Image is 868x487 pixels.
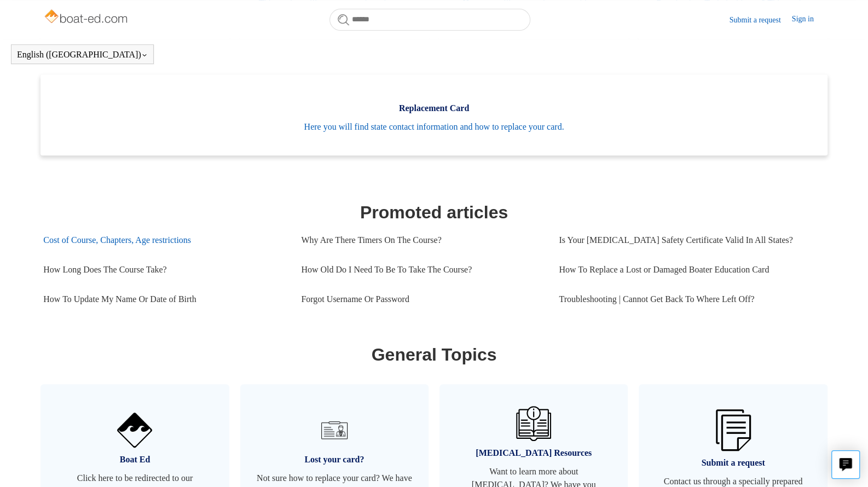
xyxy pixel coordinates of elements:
span: Boat Ed [57,453,212,466]
img: 01HZPCYW3NK71669VZTW7XY4G9 [716,409,751,451]
a: How To Update My Name Or Date of Birth [43,285,285,314]
button: English ([GEOGRAPHIC_DATA]) [17,50,148,60]
button: Live chat [831,450,860,479]
span: Lost your card? [257,453,412,466]
input: Search [329,9,530,31]
img: Boat-Ed Help Center home page [43,7,130,28]
img: 01HZPCYVT14CG9T703FEE4SFXC [317,413,352,448]
span: Here you will find state contact information and how to replace your card. [57,120,811,134]
span: [MEDICAL_DATA] Resources [456,447,611,460]
img: 01HZPCYVNCVF44JPJQE4DN11EA [117,413,152,448]
a: Is Your [MEDICAL_DATA] Safety Certificate Valid In All States? [559,225,817,255]
span: Replacement Card [57,102,811,115]
a: How Long Does The Course Take? [43,255,285,285]
span: Submit a request [655,456,811,469]
a: Forgot Username Or Password [301,285,542,314]
a: Sign in [792,13,825,26]
a: How Old Do I Need To Be To Take The Course? [301,255,542,285]
a: Why Are There Timers On The Course? [301,225,542,255]
img: 01HZPCYVZMCNPYXCC0DPA2R54M [516,406,551,441]
a: Submit a request [730,14,792,26]
h1: Promoted articles [43,199,824,225]
h1: General Topics [43,341,824,368]
a: How To Replace a Lost or Damaged Boater Education Card [559,255,817,285]
a: Cost of Course, Chapters, Age restrictions [43,225,285,255]
a: Troubleshooting | Cannot Get Back To Where Left Off? [559,285,817,314]
a: Replacement Card Here you will find state contact information and how to replace your card. [40,74,827,155]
